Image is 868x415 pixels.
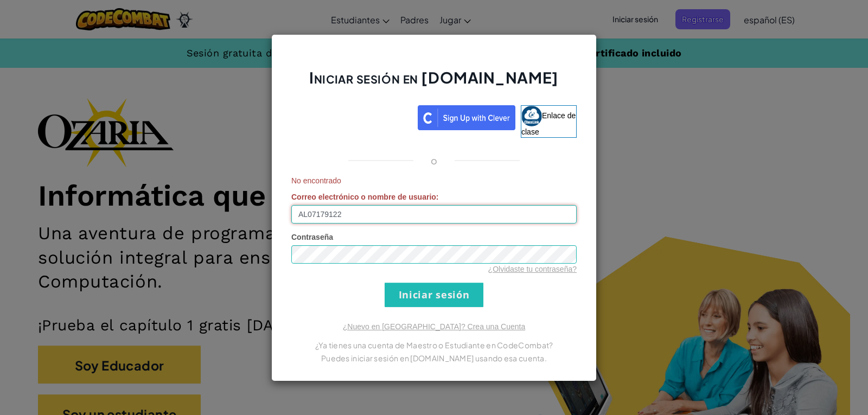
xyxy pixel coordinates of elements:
[291,233,333,241] font: Contraseña
[321,353,547,363] font: Puedes iniciar sesión en [DOMAIN_NAME] usando esa cuenta.
[431,154,437,167] font: o
[291,193,436,201] font: Correo electrónico o nombre de usuario
[521,111,576,136] font: Enlace de clase
[286,104,418,128] iframe: Botón Iniciar sesión con Google
[309,68,558,87] font: Iniciar sesión en [DOMAIN_NAME]
[291,176,341,185] font: No encontrado
[385,283,483,307] input: Iniciar sesión
[436,193,439,201] font: :
[343,322,525,331] a: ¿Nuevo en [GEOGRAPHIC_DATA]? Crea una Cuenta
[488,265,577,273] a: ¿Olvidaste tu contraseña?
[521,106,542,126] img: classlink-logo-small.png
[315,340,553,350] font: ¿Ya tienes una cuenta de Maestro o Estudiante en CodeCombat?
[418,105,515,130] img: clever_sso_button@2x.png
